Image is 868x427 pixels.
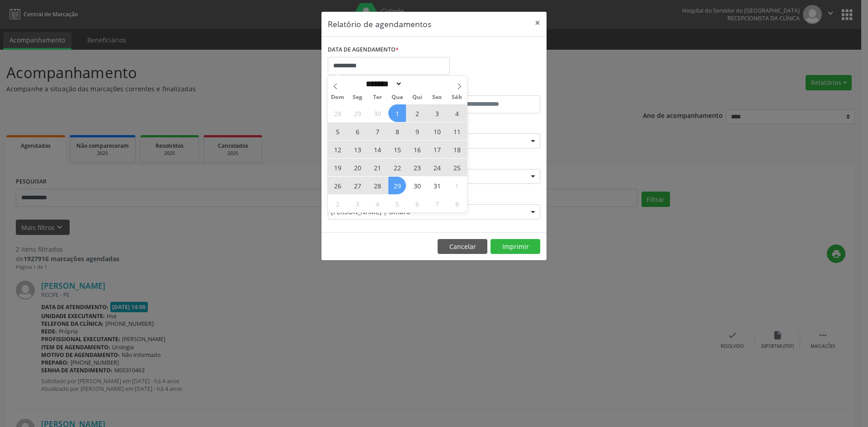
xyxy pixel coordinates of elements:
[408,122,426,140] span: Outubro 9, 2025
[363,79,402,89] select: Month
[349,122,366,140] span: Outubro 6, 2025
[368,159,386,176] span: Outubro 21, 2025
[408,177,426,194] span: Outubro 30, 2025
[528,12,547,34] button: Close
[491,239,540,254] button: Imprimir
[408,195,426,212] span: Novembro 6, 2025
[329,159,346,176] span: Outubro 19, 2025
[349,104,366,122] span: Setembro 29, 2025
[328,43,399,57] label: DATA DE AGENDAMENTO
[428,122,446,140] span: Outubro 10, 2025
[407,94,427,100] span: Qui
[329,104,346,122] span: Setembro 28, 2025
[329,122,346,140] span: Outubro 5, 2025
[387,94,407,100] span: Qua
[368,122,386,140] span: Outubro 7, 2025
[388,122,406,140] span: Outubro 8, 2025
[428,104,446,122] span: Outubro 3, 2025
[428,141,446,158] span: Outubro 17, 2025
[448,159,466,176] span: Outubro 25, 2025
[328,18,431,30] h5: Relatório de agendamentos
[408,104,426,122] span: Outubro 2, 2025
[368,94,387,100] span: Ter
[329,141,346,158] span: Outubro 12, 2025
[349,177,366,194] span: Outubro 27, 2025
[368,177,386,194] span: Outubro 28, 2025
[388,177,406,194] span: Outubro 29, 2025
[436,81,540,95] label: ATÉ
[368,104,386,122] span: Setembro 30, 2025
[388,104,406,122] span: Outubro 1, 2025
[448,141,466,158] span: Outubro 18, 2025
[448,195,466,212] span: Novembro 8, 2025
[349,141,366,158] span: Outubro 13, 2025
[388,141,406,158] span: Outubro 15, 2025
[349,195,366,212] span: Novembro 3, 2025
[388,195,406,212] span: Novembro 5, 2025
[329,195,346,212] span: Novembro 2, 2025
[349,159,366,176] span: Outubro 20, 2025
[408,159,426,176] span: Outubro 23, 2025
[368,195,386,212] span: Novembro 4, 2025
[448,122,466,140] span: Outubro 11, 2025
[428,159,446,176] span: Outubro 24, 2025
[427,94,447,100] span: Sex
[428,177,446,194] span: Outubro 31, 2025
[428,195,446,212] span: Novembro 7, 2025
[368,141,386,158] span: Outubro 14, 2025
[448,104,466,122] span: Outubro 4, 2025
[438,239,487,254] button: Cancelar
[388,159,406,176] span: Outubro 22, 2025
[448,177,466,194] span: Novembro 1, 2025
[329,177,346,194] span: Outubro 26, 2025
[447,94,467,100] span: Sáb
[408,141,426,158] span: Outubro 16, 2025
[402,79,432,89] input: Year
[348,94,368,100] span: Seg
[328,94,348,100] span: Dom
